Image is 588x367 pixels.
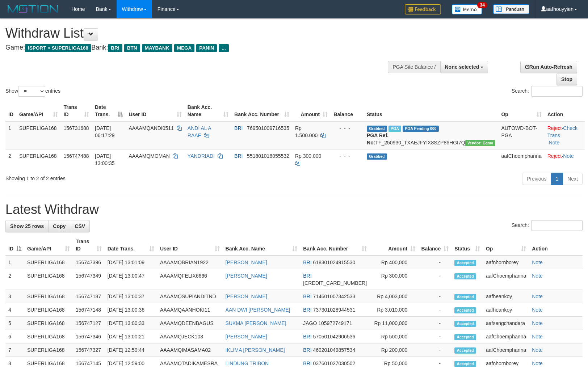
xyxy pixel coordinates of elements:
[532,294,543,299] a: Note
[483,256,529,269] td: aafnhornborey
[551,173,563,185] a: 1
[532,347,543,353] a: Note
[174,44,195,52] span: MEGA
[64,153,89,159] span: 156747488
[333,125,361,132] div: - - -
[370,330,418,343] td: Rp 500,000
[196,44,217,52] span: PANIN
[545,149,585,170] td: ·
[16,101,61,121] th: Game/API: activate to sort column ascending
[92,101,126,121] th: Date Trans.: activate to sort column descending
[370,256,418,269] td: Rp 400,000
[142,44,172,52] span: MAYBANK
[454,294,476,300] span: Accepted
[493,4,529,14] img: panduan.png
[73,330,105,343] td: 156747346
[73,343,105,357] td: 156747327
[364,101,498,121] th: Status
[522,173,551,185] a: Previous
[313,294,355,299] span: Copy 714601007342533 to clipboard
[531,86,583,97] input: Search:
[318,320,352,326] span: Copy 105972749171 to clipboard
[157,330,223,343] td: AAAAMQJECK103
[295,153,321,159] span: Rp 300.000
[73,317,105,330] td: 156747127
[185,101,231,121] th: Bank Acc. Name: activate to sort column ascending
[483,303,529,317] td: aafheankoy
[226,273,267,279] a: [PERSON_NAME]
[295,125,318,138] span: Rp 1.500.000
[483,317,529,330] td: aafsengchandara
[5,202,583,217] h1: Latest Withdraw
[75,223,85,229] span: CSV
[16,149,61,170] td: SUPERLIGA168
[477,2,487,8] span: 34
[549,140,560,145] a: Note
[465,140,496,146] span: Vendor URL: https://trx31.1velocity.biz
[5,290,24,303] td: 3
[24,269,73,290] td: SUPERLIGA168
[454,347,476,354] span: Accepted
[18,86,45,97] select: Showentries
[303,334,311,339] span: BRI
[226,360,269,366] a: LINDUNG TRIBON
[367,153,387,160] span: Grabbed
[95,125,115,138] span: [DATE] 06:17:29
[188,125,211,138] a: ANDI AL A RAAF
[24,330,73,343] td: SUPERLIGA168
[563,153,574,159] a: Note
[5,172,240,182] div: Showing 1 to 2 of 2 entries
[157,343,223,357] td: AAAAMQIMASAMA02
[226,260,267,265] a: [PERSON_NAME]
[108,44,122,52] span: BRI
[24,303,73,317] td: SUPERLIGA168
[24,256,73,269] td: SUPERLIGA168
[418,235,451,256] th: Balance: activate to sort column ascending
[234,125,243,131] span: BRI
[498,149,544,170] td: aafChoemphanna
[498,121,544,149] td: AUTOWD-BOT-PGA
[5,44,385,51] h4: Game: Bank:
[247,153,289,159] span: Copy 551801018055532 to clipboard
[388,61,440,73] div: PGA Site Balance /
[5,235,24,256] th: ID: activate to sort column descending
[545,121,585,149] td: · ·
[451,235,483,256] th: Status: activate to sort column ascending
[418,290,451,303] td: -
[483,330,529,343] td: aafChoemphanna
[5,343,24,357] td: 7
[5,149,16,170] td: 2
[129,125,174,131] span: AAAAMQANDI0511
[73,256,105,269] td: 156747396
[157,256,223,269] td: AAAAMQBRIAN1922
[367,126,387,132] span: Grabbed
[367,132,388,145] b: PGA Ref. No:
[370,303,418,317] td: Rp 3,010,000
[292,101,331,121] th: Amount: activate to sort column ascending
[545,101,585,121] th: Action
[418,317,451,330] td: -
[10,223,44,229] span: Show 25 rows
[105,256,157,269] td: [DATE] 13:01:09
[226,334,267,339] a: [PERSON_NAME]
[303,280,367,286] span: Copy 616301004351506 to clipboard
[234,153,243,159] span: BRI
[403,126,439,132] span: PGA Pending
[532,320,543,326] a: Note
[53,223,66,229] span: Copy
[303,260,311,265] span: BRI
[331,101,364,121] th: Balance
[247,125,289,131] span: Copy 769501009716535 to clipboard
[157,303,223,317] td: AAAAMQAANHOKI11
[547,125,562,131] a: Reject
[440,61,488,73] button: None selected
[105,343,157,357] td: [DATE] 12:59:44
[226,307,290,313] a: AAN DWI [PERSON_NAME]
[95,153,115,166] span: [DATE] 13:00:35
[188,153,215,159] a: YANDRIADI
[226,320,286,326] a: SUKMA [PERSON_NAME]
[105,290,157,303] td: [DATE] 13:00:37
[370,235,418,256] th: Amount: activate to sort column ascending
[454,307,476,313] span: Accepted
[157,290,223,303] td: AAAAMQSUPIANDITND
